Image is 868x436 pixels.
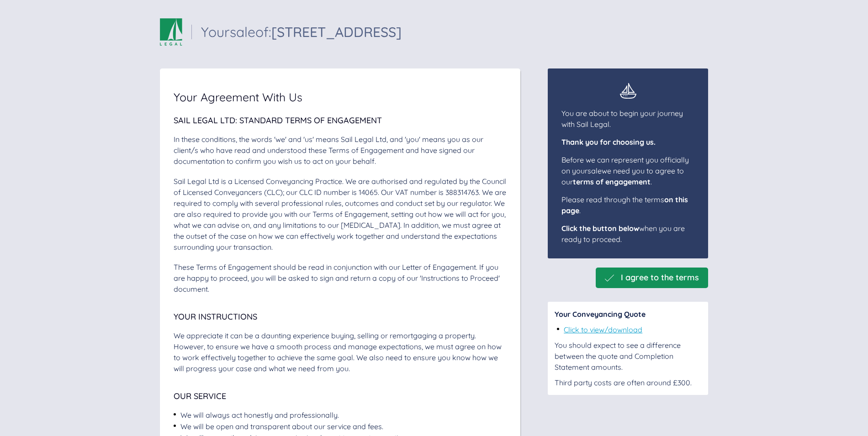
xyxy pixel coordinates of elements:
span: Your Instructions [174,311,257,322]
div: Sail Legal Ltd is a Licensed Conveyancing Practice. We are authorised and regulated by the Counci... [174,176,507,252]
span: terms of engagement [573,177,651,186]
span: Before we can represent you officially on your sale we need you to agree to our . [561,155,689,186]
div: We appreciate it can be a daunting experience buying, selling or remortgaging a property. However... [174,330,507,374]
div: Third party costs are often around £300. [555,377,701,388]
span: You are about to begin your journey with Sail Legal. [561,109,683,129]
div: We will always act honestly and professionally. [180,410,339,420]
div: Your sale of: [201,25,402,39]
span: Sail Legal Ltd: Standard Terms of Engagement [174,115,382,126]
div: We will be open and transparent about our service and fees. [180,421,383,432]
span: Click the button below [561,224,639,233]
span: I agree to the terms [621,273,699,283]
span: Thank you for choosing us. [561,137,656,147]
span: Your Conveyancing Quote [555,310,646,319]
div: You should expect to see a difference between the quote and Completion Statement amounts. [555,340,701,373]
span: Please read through the terms . [561,195,688,215]
span: Our Service [174,391,226,401]
span: Your Agreement With Us [174,91,302,103]
span: [STREET_ADDRESS] [271,23,402,41]
a: Click to view/download [564,325,642,334]
div: In these conditions, the words 'we' and 'us' means Sail Legal Ltd, and 'you' means you as our cli... [174,134,507,167]
span: when you are ready to proceed. [561,224,685,244]
div: These Terms of Engagement should be read in conjunction with our Letter of Engagement. If you are... [174,262,507,294]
